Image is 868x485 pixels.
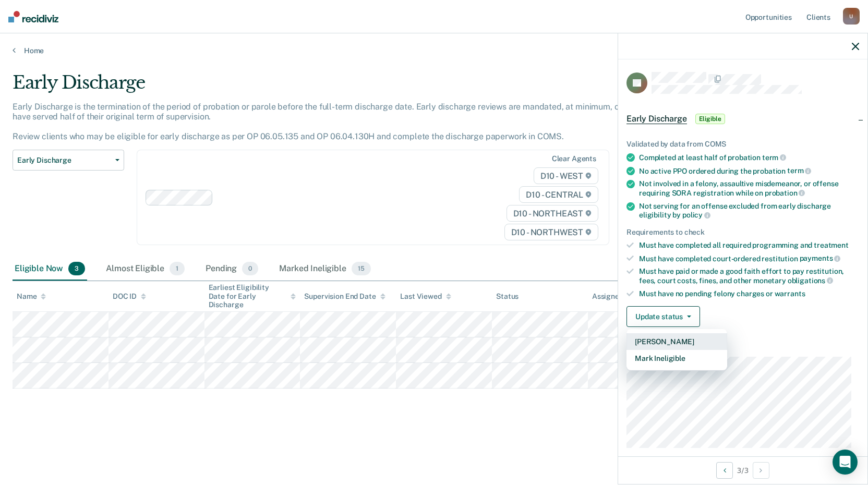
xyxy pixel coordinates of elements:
[682,211,710,219] span: policy
[170,262,185,275] span: 1
[814,241,849,249] span: treatment
[843,8,860,25] div: U
[496,292,519,301] div: Status
[626,228,859,237] div: Requirements to check
[639,179,859,197] div: Not involved in a felony, assaultive misdemeanor, or offense requiring SORA registration while on
[507,205,598,222] span: D10 - NORTHEAST
[17,292,46,301] div: Name
[552,154,596,163] div: Clear agents
[8,11,58,22] img: Recidiviz
[800,254,841,262] span: payments
[13,72,664,102] div: Early Discharge
[277,258,372,281] div: Marked Ineligible
[639,254,859,263] div: Must have completed court-ordered restitution
[504,224,598,240] span: D10 - NORTHWEST
[400,292,451,301] div: Last Viewed
[13,102,660,142] p: Early Discharge is the termination of the period of probation or parole before the full-term disc...
[716,462,733,479] button: Previous Opportunity
[592,292,641,301] div: Assigned to
[626,333,727,350] button: [PERSON_NAME]
[639,202,859,220] div: Not serving for an offense excluded from early discharge eligibility by
[242,262,258,275] span: 0
[753,462,769,479] button: Next Opportunity
[833,450,858,475] div: Open Intercom Messenger
[68,262,85,275] span: 3
[618,456,867,484] div: 3 / 3
[626,306,700,327] button: Update status
[304,292,385,301] div: Supervision End Date
[626,140,859,149] div: Validated by data from COMS
[639,166,859,176] div: No active PPO ordered during the probation
[113,292,146,301] div: DOC ID
[639,153,859,162] div: Completed at least half of probation
[639,267,859,285] div: Must have paid or made a good faith effort to pay restitution, fees, court costs, fines, and othe...
[203,258,260,281] div: Pending
[626,114,687,124] span: Early Discharge
[104,258,187,281] div: Almost Eligible
[639,241,859,250] div: Must have completed all required programming and
[519,186,598,203] span: D10 - CENTRAL
[626,350,727,367] button: Mark Ineligible
[618,102,867,136] div: Early DischargeEligible
[765,189,805,197] span: probation
[17,156,111,165] span: Early Discharge
[762,153,786,162] span: term
[775,289,805,298] span: warrants
[626,344,859,353] dt: Supervision
[352,262,371,275] span: 15
[695,114,725,124] span: Eligible
[13,46,855,55] a: Home
[788,276,833,285] span: obligations
[209,283,296,309] div: Earliest Eligibility Date for Early Discharge
[13,258,87,281] div: Eligible Now
[787,166,811,175] span: term
[534,167,598,184] span: D10 - WEST
[639,289,859,298] div: Must have no pending felony charges or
